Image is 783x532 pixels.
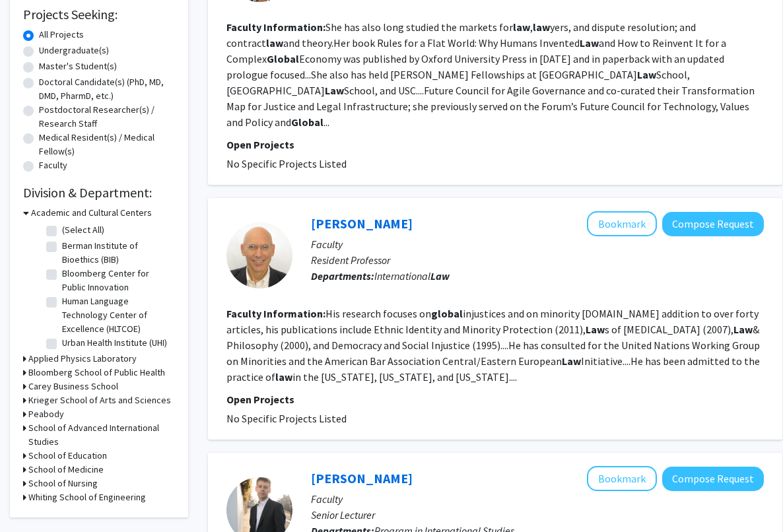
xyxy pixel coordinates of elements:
label: Undergraduate(s) [39,44,109,57]
b: Faculty Information: [226,307,325,320]
h3: Academic and Cultural Centers [31,206,152,220]
p: Resident Professor [311,252,764,268]
p: Open Projects [226,391,764,407]
label: Urban Health Institute (UHI) [62,336,167,350]
b: Law [580,36,599,50]
label: (Select All) [62,223,104,237]
h3: Applied Physics Laboratory [28,352,137,366]
b: law [266,36,283,50]
b: Law [733,323,753,336]
b: Law [325,84,344,97]
h3: School of Education [28,449,107,463]
span: No Specific Projects Listed [226,157,347,170]
button: Add Andrew Ross to Bookmarks [587,466,657,491]
button: Add Thomas Simon to Bookmarks [587,211,657,236]
span: No Specific Projects Listed [226,412,347,425]
label: Postdoctoral Researcher(s) / Research Staff [39,103,175,131]
h3: Whiting School of Engineering [28,490,146,504]
h3: Peabody [28,407,64,421]
label: Master's Student(s) [39,59,117,73]
h3: Bloomberg School of Public Health [28,366,165,380]
h2: Projects Seeking: [23,7,175,22]
b: Law [430,269,450,283]
label: Faculty [39,158,67,172]
h2: Division & Department: [23,185,175,201]
b: global [431,307,463,320]
p: Faculty [311,236,764,252]
label: Bloomberg Center for Public Innovation [62,267,172,294]
label: Medical Resident(s) / Medical Fellow(s) [39,131,175,158]
a: [PERSON_NAME] [311,470,413,486]
label: All Projects [39,28,84,42]
button: Compose Request to Thomas Simon [662,212,764,236]
iframe: Chat [10,473,56,522]
b: Global [267,52,299,65]
b: Departments: [311,269,374,283]
label: Doctoral Candidate(s) (PhD, MD, DMD, PharmD, etc.) [39,75,175,103]
p: Open Projects [226,137,764,152]
h3: School of Advanced International Studies [28,421,175,449]
p: Senior Lecturer [311,507,764,523]
b: Law [637,68,656,81]
h3: School of Medicine [28,463,104,477]
p: Faculty [311,491,764,507]
h3: Carey Business School [28,380,118,393]
b: Global [291,116,323,129]
b: Law [562,354,581,368]
b: law [533,20,550,34]
label: Human Language Technology Center of Excellence (HLTCOE) [62,294,172,336]
b: Faculty Information: [226,20,325,34]
a: [PERSON_NAME] [311,215,413,232]
button: Compose Request to Andrew Ross [662,467,764,491]
h3: Krieger School of Arts and Sciences [28,393,171,407]
b: law [513,20,530,34]
b: law [275,370,292,383]
fg-read-more: She has also long studied the markets for , yers, and dispute resolution; and contract and theory... [226,20,755,129]
h3: School of Nursing [28,477,98,490]
b: Law [586,323,605,336]
fg-read-more: His research focuses on injustices and on minority [DOMAIN_NAME] addition to over forty articles,... [226,307,760,383]
label: Berman Institute of Bioethics (BIB) [62,239,172,267]
span: International [374,269,450,283]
